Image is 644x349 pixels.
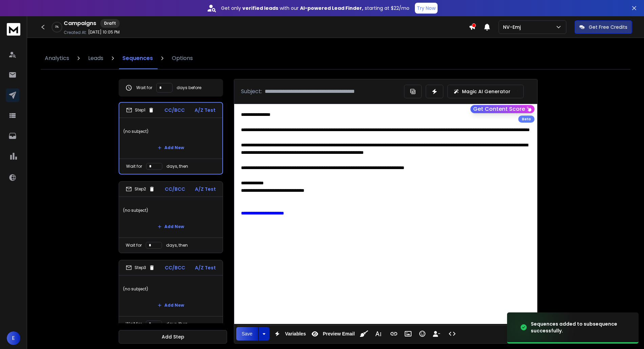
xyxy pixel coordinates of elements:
[387,327,400,341] button: Insert Link (Ctrl+K)
[531,321,630,334] div: Sequences added to subsequence successfully.
[126,265,155,271] div: Step 3
[64,30,87,35] p: Created At:
[126,164,142,169] p: Wait for
[7,23,20,36] img: logo
[55,25,59,29] p: 0 %
[372,327,385,341] button: More Text
[64,19,96,27] h1: Campaigns
[126,321,142,327] p: Wait for
[195,107,216,114] p: A/Z Test
[123,122,218,141] p: (no subject)
[417,5,436,12] p: Try Now
[221,5,409,12] p: Get only with our starting at $22/mo
[575,20,632,34] button: Get Free Credits
[416,327,429,341] button: Emoticons
[284,331,307,337] span: Variables
[119,260,223,332] li: Step3CC/BCCA/Z Test(no subject)Add NewWait fordays, then
[166,321,188,327] p: days, then
[415,3,438,14] button: Try Now
[358,327,370,341] button: Clean HTML
[165,264,185,271] p: CC/BCC
[507,307,575,348] img: image
[177,85,201,90] p: days before
[84,47,107,69] a: Leads
[300,5,363,12] strong: AI-powered Lead Finder,
[446,327,459,341] button: Code View
[321,331,356,337] span: Preview Email
[136,85,152,90] p: Wait for
[126,243,142,248] p: Wait for
[308,327,356,341] button: Preview Email
[41,47,73,69] a: Analytics
[402,327,415,341] button: Insert Image (Ctrl+P)
[518,116,535,123] div: Beta
[195,186,216,192] p: A/Z Test
[166,164,188,169] p: days, then
[119,181,223,253] li: Step2CC/BCCA/Z Test(no subject)Add NewWait fordays, then
[123,280,219,299] p: (no subject)
[589,24,627,30] p: Get Free Credits
[164,107,185,114] p: CC/BCC
[271,327,307,341] button: Variables
[126,107,154,113] div: Step 1
[123,201,219,220] p: (no subject)
[152,220,189,233] button: Add New
[88,29,120,35] p: [DATE] 10:05 PM
[122,54,153,62] p: Sequences
[152,141,189,155] button: Add New
[119,330,227,344] button: Add Step
[88,54,103,62] p: Leads
[119,102,223,174] li: Step1CC/BCCA/Z Test(no subject)Add NewWait fordays, then
[195,264,216,271] p: A/Z Test
[7,331,20,345] button: E
[242,5,278,12] strong: verified leads
[236,327,258,341] button: Save
[172,54,193,62] p: Options
[462,88,510,95] p: Magic AI Generator
[152,299,189,312] button: Add New
[45,54,69,62] p: Analytics
[168,47,197,69] a: Options
[118,47,157,69] a: Sequences
[470,105,535,113] button: Get Content Score
[430,327,443,341] button: Insert Unsubscribe Link
[126,186,155,192] div: Step 2
[165,186,185,192] p: CC/BCC
[503,24,523,30] p: NV-Emj
[166,243,188,248] p: days, then
[447,85,524,98] button: Magic AI Generator
[100,19,120,28] div: Draft
[241,87,262,96] p: Subject:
